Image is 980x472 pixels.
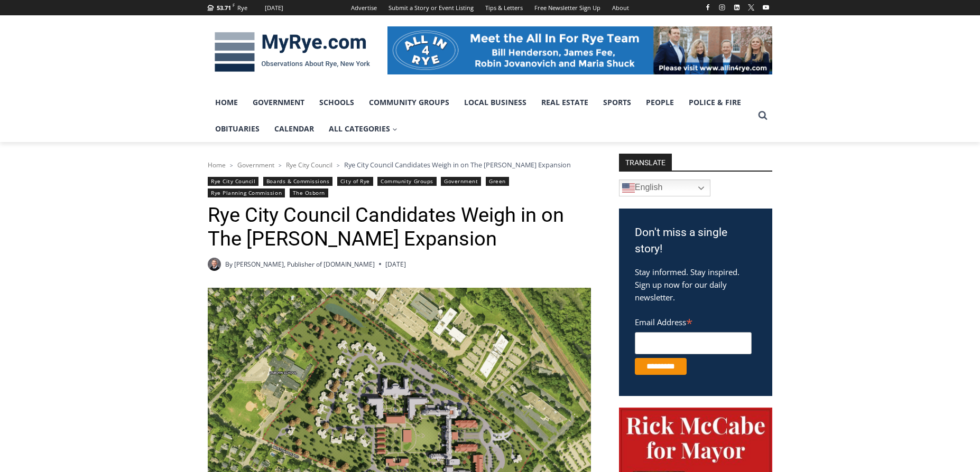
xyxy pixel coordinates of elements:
span: > [230,162,233,169]
span: All Categories [329,123,397,135]
button: View Search Form [753,106,772,125]
a: Obituaries [208,116,267,142]
a: Real Estate [534,89,596,116]
span: F [233,2,235,8]
a: People [639,89,681,116]
img: en [622,182,635,194]
h1: Rye City Council Candidates Weigh in on The [PERSON_NAME] Expansion [208,203,591,251]
a: Rye City Council [286,161,332,169]
p: Stay informed. Stay inspired. Sign up now for our daily newsletter. [635,266,756,304]
a: YouTube [760,1,772,14]
a: Community Groups [377,177,436,186]
div: Rye [237,3,247,13]
a: Calendar [267,116,321,142]
a: Rye Planning Commission [208,188,285,197]
a: Rye City Council [208,177,258,186]
span: 53.71 [217,4,231,12]
a: Instagram [716,1,728,14]
a: Green [486,177,509,186]
a: X [745,1,757,14]
a: Police & Fire [681,89,748,116]
img: All in for Rye [387,26,772,74]
a: English [619,180,710,196]
time: [DATE] [385,259,406,269]
a: Author image [208,258,221,271]
a: Government [245,89,312,116]
a: Home [208,161,226,169]
strong: TRANSLATE [619,154,672,171]
a: [PERSON_NAME], Publisher of [DOMAIN_NAME] [234,260,375,269]
a: All Categories [321,116,405,142]
a: The Osborn [290,188,328,197]
a: Home [208,89,245,116]
a: Community Groups [362,89,457,116]
span: > [337,162,340,169]
h3: Don't miss a single story! [635,224,756,258]
a: Boards & Commissions [263,177,333,186]
img: MyRye.com [208,25,377,80]
a: Local Business [457,89,534,116]
label: Email Address [635,311,752,331]
a: Government [441,177,481,186]
div: [DATE] [265,3,283,13]
a: Facebook [701,1,714,14]
span: Rye City Council Candidates Weigh in on The [PERSON_NAME] Expansion [344,160,571,169]
a: Linkedin [731,1,743,14]
nav: Breadcrumbs [208,159,591,170]
span: By [225,259,233,269]
a: Government [237,161,274,169]
nav: Primary Navigation [208,89,753,143]
a: Sports [596,89,639,116]
span: > [279,162,282,169]
a: City of Rye [337,177,373,186]
a: Schools [312,89,362,116]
